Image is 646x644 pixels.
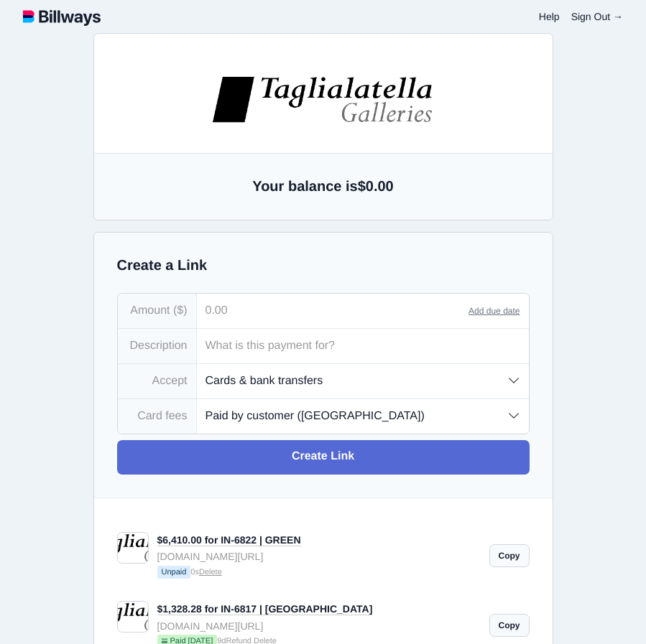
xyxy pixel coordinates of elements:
[263,225,559,244] p: IN-6822 | GREEN
[157,549,481,564] div: [DOMAIN_NAME][URL]
[199,568,222,577] a: Delete
[469,306,520,316] a: Add due date
[157,534,301,546] a: $6,410.00 for IN-6822 | GREEN
[118,294,197,328] div: Amount ($)
[157,566,481,580] small: 0s
[157,603,373,615] a: $1,328.28 for IN-6817 | [GEOGRAPHIC_DATA]
[571,11,623,22] a: Sign Out
[272,429,550,442] iframe: Secure card payment input frame
[539,11,560,22] a: Help
[157,566,191,579] span: Unpaid
[263,247,559,264] p: $6,410.00
[489,544,530,567] a: Copy
[263,383,559,418] input: Email (for receipt)
[263,502,559,536] button: Submit Payment
[461,297,559,331] a: Bank transfer
[489,614,530,637] a: Copy
[263,348,559,383] input: Your name or business name
[23,7,101,26] img: logotype.svg
[358,179,394,195] span: $0.00
[263,159,559,193] small: [STREET_ADDRESS][US_STATE]
[197,294,469,328] input: 0.00
[118,399,197,434] div: Card fees
[118,364,197,398] div: Accept
[298,86,524,136] img: images%2Flogos%2FNHEjR4F79tOipA5cvDi8LzgAg5H3-logo.jpg
[211,75,436,124] img: images%2Flogos%2FNHEjR4F79tOipA5cvDi8LzgAg5H3-logo.jpg
[118,329,197,363] div: Description
[117,256,530,276] h2: Create a Link
[117,177,530,197] h2: Your balance is
[370,556,453,568] img: powered-by-stripe.svg
[197,329,529,363] input: What is this payment for?
[117,440,530,475] a: Create Link
[361,297,460,331] a: Google Pay
[263,470,559,485] small: Card fee ($196.90) will be applied.
[157,618,481,634] div: [DOMAIN_NAME][URL]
